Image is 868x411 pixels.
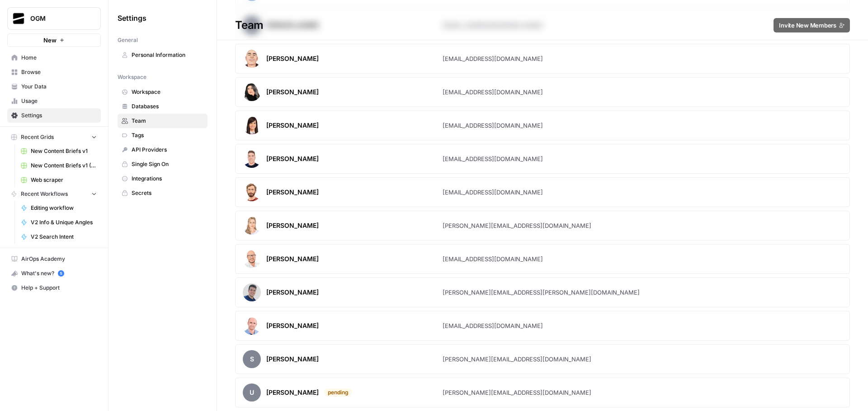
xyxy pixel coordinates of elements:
a: Tags [118,128,208,143]
div: [EMAIL_ADDRESS][DOMAIN_NAME] [443,121,543,130]
a: API Providers [118,143,208,157]
button: Help + Support [7,281,101,295]
span: Invite New Members [779,21,836,30]
button: Workspace: OGM [7,7,101,30]
span: New [43,36,57,45]
span: V2 Info & Unique Angles [31,218,97,226]
div: [PERSON_NAME] [266,121,319,130]
button: What's new? 5 [7,266,101,281]
a: Home [7,51,101,65]
span: OGM [30,14,85,23]
div: [EMAIL_ADDRESS][DOMAIN_NAME] [443,54,543,63]
div: [PERSON_NAME] [266,221,319,230]
span: Browse [21,68,97,76]
span: Editing workflow [31,204,97,212]
span: Workspace [132,88,203,96]
span: Recent Workflows [21,190,68,198]
div: [PERSON_NAME] [266,388,319,397]
div: [PERSON_NAME][EMAIL_ADDRESS][PERSON_NAME][DOMAIN_NAME] [443,288,640,297]
span: Personal Information [132,51,203,59]
img: avatar [243,317,261,335]
a: Browse [7,65,101,79]
div: [EMAIL_ADDRESS][DOMAIN_NAME] [443,88,543,97]
a: Secrets [118,186,208,200]
a: Usage [7,94,101,108]
div: [EMAIL_ADDRESS][DOMAIN_NAME] [443,154,543,163]
span: AirOps Academy [21,255,97,263]
div: [PERSON_NAME] [266,355,319,364]
a: 5 [58,270,64,277]
img: avatar [243,283,261,301]
div: [PERSON_NAME] [266,254,319,263]
div: [PERSON_NAME] [266,154,319,163]
a: Your Data [7,79,101,94]
span: S [243,350,261,368]
a: V2 Info & Unique Angles [17,215,101,230]
span: Your Data [21,83,97,91]
a: Settings [7,108,101,123]
a: AirOps Academy [7,252,101,266]
div: [EMAIL_ADDRESS][DOMAIN_NAME] [443,188,543,197]
span: Team [132,117,203,125]
span: Home [21,54,97,62]
img: avatar [243,116,261,134]
a: New Content Briefs v1 [17,144,101,158]
a: Web scraper [17,173,101,187]
span: Settings [21,111,97,120]
span: Integrations [132,175,203,183]
span: Tags [132,131,203,139]
span: Settings [118,13,146,23]
div: What's new? [8,267,100,280]
div: [EMAIL_ADDRESS][DOMAIN_NAME] [443,321,543,330]
a: V2 Search Intent [17,230,101,244]
img: avatar [243,83,261,101]
span: Single Sign On [132,160,203,168]
div: [PERSON_NAME][EMAIL_ADDRESS][DOMAIN_NAME] [443,388,591,397]
span: General [118,36,138,44]
span: New Content Briefs v1 (DUPLICATED FOR NEW CLIENTS) [31,162,97,170]
a: Integrations [118,171,208,186]
a: Team [118,114,208,128]
button: New [7,33,101,47]
img: avatar [243,250,261,268]
span: API Providers [132,146,203,154]
img: avatar [243,50,261,68]
span: Help + Support [21,284,97,292]
div: [PERSON_NAME] [266,288,319,297]
a: Editing workflow [17,201,101,215]
text: 5 [60,271,62,276]
img: avatar [243,150,261,168]
span: V2 Search Intent [31,233,97,241]
span: Web scraper [31,176,97,184]
div: pending [324,388,352,397]
img: avatar [243,183,261,201]
button: Recent Workflows [7,187,101,201]
span: Databases [132,102,203,111]
button: Recent Grids [7,130,101,144]
img: avatar [243,217,261,235]
a: Databases [118,99,208,114]
img: OGM Logo [10,10,27,27]
span: Usage [21,97,97,105]
span: u [243,383,261,402]
span: New Content Briefs v1 [31,147,97,155]
div: [PERSON_NAME][EMAIL_ADDRESS][DOMAIN_NAME] [443,355,591,364]
div: [PERSON_NAME][EMAIL_ADDRESS][DOMAIN_NAME] [443,221,591,230]
div: [PERSON_NAME] [266,321,319,330]
a: Personal Information [118,48,208,62]
a: Single Sign On [118,157,208,171]
span: Recent Grids [21,133,54,141]
div: [PERSON_NAME] [266,54,319,63]
a: Workspace [118,85,208,99]
span: Secrets [132,189,203,197]
div: [PERSON_NAME] [266,188,319,197]
button: Invite New Members [774,18,850,32]
div: Team [217,18,868,32]
span: Workspace [118,73,146,81]
div: [EMAIL_ADDRESS][DOMAIN_NAME] [443,254,543,263]
a: New Content Briefs v1 (DUPLICATED FOR NEW CLIENTS) [17,158,101,173]
div: [PERSON_NAME] [266,88,319,97]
